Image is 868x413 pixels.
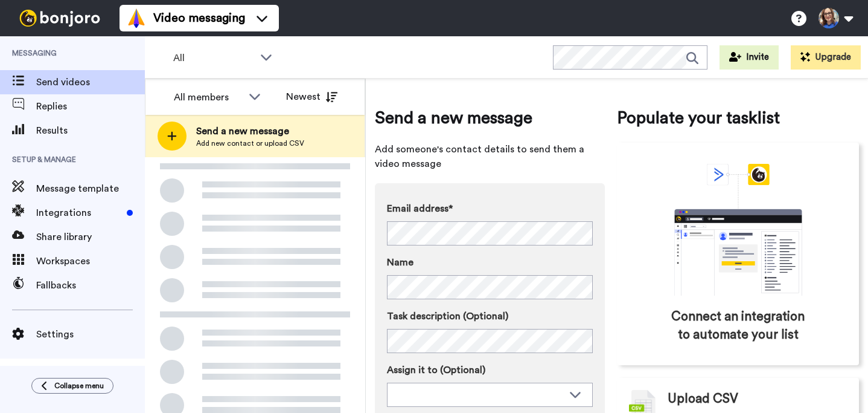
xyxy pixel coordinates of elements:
div: animation [648,164,829,296]
span: Workspaces [36,254,145,268]
span: Connect an integration to automate your list [668,308,808,344]
span: Send a new message [196,124,304,138]
span: Video messaging [153,10,245,27]
span: Replies [36,99,145,114]
span: Upload CSV [668,390,738,408]
label: Assign it to (Optional) [387,363,593,377]
span: Add someone's contact details to send them a video message [375,142,605,171]
button: Collapse menu [31,378,113,394]
span: Populate your tasklist [617,106,859,130]
span: Add new contact or upload CSV [196,138,304,148]
span: Integrations [36,206,122,220]
div: All members [174,90,243,105]
span: Collapse menu [54,381,104,391]
label: Task description (Optional) [387,309,593,324]
button: Newest [277,85,346,109]
span: Settings [36,327,145,342]
span: Send videos [36,75,145,89]
span: Send a new message [375,106,605,130]
img: bj-logo-header-white.svg [14,10,105,27]
button: Invite [720,45,779,70]
img: vm-color.svg [127,8,146,28]
span: Fallbacks [36,278,145,293]
button: Upgrade [791,45,861,70]
span: Results [36,123,145,138]
span: Message template [36,181,145,196]
span: Name [387,255,413,270]
span: Share library [36,230,145,244]
span: All [173,51,254,65]
label: Email address* [387,201,593,216]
